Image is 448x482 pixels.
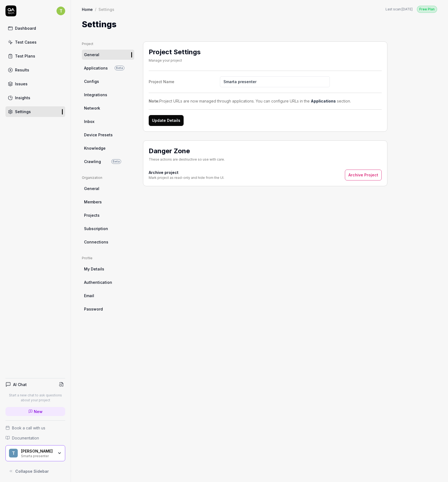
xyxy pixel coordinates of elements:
[95,7,96,12] div: /
[345,170,382,180] button: Archive Project
[84,186,99,191] span: General
[15,468,49,474] span: Collapse Sidebar
[9,449,18,457] span: T
[82,256,134,261] div: Profile
[84,65,108,71] span: Applications
[84,92,107,98] span: Integrations
[84,145,106,151] span: Knowledge
[311,99,336,103] a: Applications
[402,7,413,11] time: [DATE]
[220,76,330,87] input: Project Name
[149,157,225,162] div: These actions are destructive so use with care.
[5,23,65,34] a: Dashboard
[82,76,134,86] a: Configs
[5,65,65,75] a: Results
[82,277,134,287] a: Authentication
[82,291,134,301] a: Email
[5,106,65,117] a: Settings
[115,66,124,70] span: Beta
[82,7,93,12] a: Home
[82,143,134,153] a: Knowledge
[5,407,65,416] a: New
[84,293,94,299] span: Email
[12,435,39,441] span: Documentation
[149,47,201,57] h2: Project Settings
[56,5,65,16] button: T
[34,409,43,414] span: New
[5,79,65,89] a: Issues
[82,90,134,100] a: Integrations
[56,7,65,15] span: T
[84,306,103,312] span: Password
[15,109,31,115] div: Settings
[84,279,112,285] span: Authentication
[149,146,225,156] h2: Danger Zone
[149,98,382,104] div: Project URLs are now managed through applications. You can configure URLs in the section.
[5,445,65,462] button: T[PERSON_NAME]Smarta presenter
[84,199,102,205] span: Members
[84,226,108,231] span: Subscription
[84,52,99,58] span: General
[82,103,134,113] a: Network
[417,6,437,13] div: Free Plan
[21,453,54,458] div: Smarta presenter
[84,159,101,164] span: Crawling
[82,237,134,247] a: Connections
[82,130,134,140] a: Device Presets
[5,425,65,431] a: Book a call with us
[149,99,159,103] strong: Note:
[12,425,45,431] span: Book a call with us
[21,449,54,454] div: Tobias
[5,37,65,47] a: Test Cases
[15,81,28,87] div: Issues
[84,212,100,218] span: Projects
[15,39,37,45] div: Test Cases
[13,382,27,387] h4: AI Chat
[82,18,117,31] h1: Settings
[82,210,134,220] a: Projects
[82,50,134,60] a: General
[82,41,134,46] div: Project
[386,7,413,12] span: Last scan:
[386,7,413,12] button: Last scan:[DATE]
[84,119,94,124] span: Inbox
[82,224,134,234] a: Subscription
[111,159,121,164] span: Beta
[5,393,65,403] p: Start a new chat to ask questions about your project
[149,170,224,175] h4: Archive project
[149,175,224,180] div: Mark project as read-only and hide from the UI.
[15,25,36,31] div: Dashboard
[82,183,134,194] a: General
[84,239,108,245] span: Connections
[417,5,437,13] button: Free Plan
[5,435,65,441] a: Documentation
[149,79,220,85] div: Project Name
[82,116,134,126] a: Inbox
[149,58,201,63] div: Manage your project
[82,63,134,73] a: ApplicationsBeta
[84,266,104,272] span: My Details
[82,264,134,274] a: My Details
[84,132,113,138] span: Device Presets
[15,95,30,101] div: Insights
[82,197,134,207] a: Members
[5,92,65,103] a: Insights
[82,175,134,180] div: Organization
[5,51,65,61] a: Test Plans
[82,304,134,314] a: Password
[149,115,184,126] button: Update Details
[84,79,99,84] span: Configs
[15,67,29,73] div: Results
[84,105,100,111] span: Network
[15,53,35,59] div: Test Plans
[82,156,134,167] a: CrawlingBeta
[98,7,114,12] div: Settings
[5,466,65,477] button: Collapse Sidebar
